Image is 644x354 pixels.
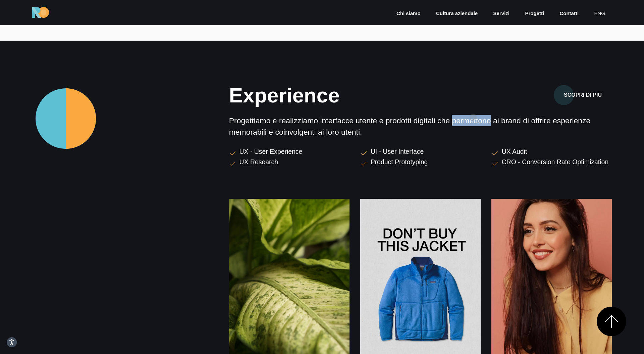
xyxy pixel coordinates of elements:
p: UI - User Interface [371,147,424,157]
img: Ride On Agency [32,7,49,18]
a: Scopri di più [554,90,612,98]
p: UX - User Experience [239,147,303,157]
p: Progettiamo e realizziamo interfacce utente e prodotti digitali che permettono ai brand di offrir... [229,115,612,138]
a: Chi siamo [396,10,421,17]
a: Progetti [524,10,545,17]
a: eng [593,10,606,17]
p: UX Research [239,157,278,168]
p: Product Prototyping [371,157,428,168]
a: Cultura aziendale [435,10,478,17]
p: CRO - Conversion Rate Optimization [502,157,608,168]
button: Scopri di più [554,85,612,105]
h2: Experience [229,85,481,106]
p: UX Audit [502,147,527,157]
a: Contatti [559,10,579,17]
a: Servizi [493,10,510,17]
